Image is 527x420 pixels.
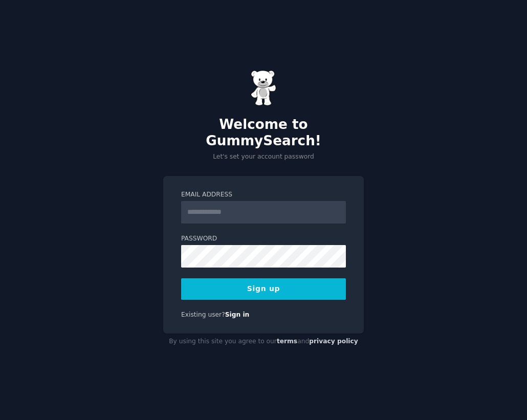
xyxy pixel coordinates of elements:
[181,278,346,300] button: Sign up
[181,234,346,244] label: Password
[181,190,346,200] label: Email Address
[163,152,364,162] p: Let's set your account password
[181,311,225,318] span: Existing user?
[163,117,364,149] h2: Welcome to GummySearch!
[225,311,250,318] a: Sign in
[309,338,358,345] a: privacy policy
[163,334,364,350] div: By using this site you agree to our and
[277,338,297,345] a: terms
[251,70,276,106] img: Gummy Bear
